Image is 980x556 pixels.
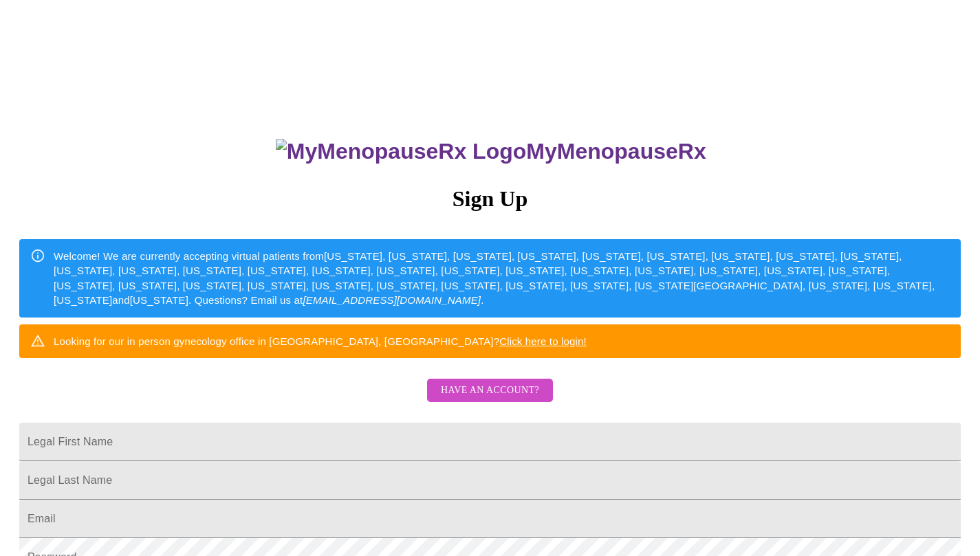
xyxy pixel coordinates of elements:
[54,329,587,354] div: Looking for our in person gynecology office in [GEOGRAPHIC_DATA], [GEOGRAPHIC_DATA]?
[427,379,553,403] button: Have an account?
[303,294,481,306] em: [EMAIL_ADDRESS][DOMAIN_NAME]
[21,139,961,164] h3: MyMenopauseRx
[441,382,539,399] span: Have an account?
[276,139,526,164] img: MyMenopauseRx Logo
[54,243,950,313] div: Welcome! We are currently accepting virtual patients from [US_STATE], [US_STATE], [US_STATE], [US...
[499,335,587,347] a: Click here to login!
[19,186,961,212] h3: Sign Up
[424,394,556,405] a: Have an account?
